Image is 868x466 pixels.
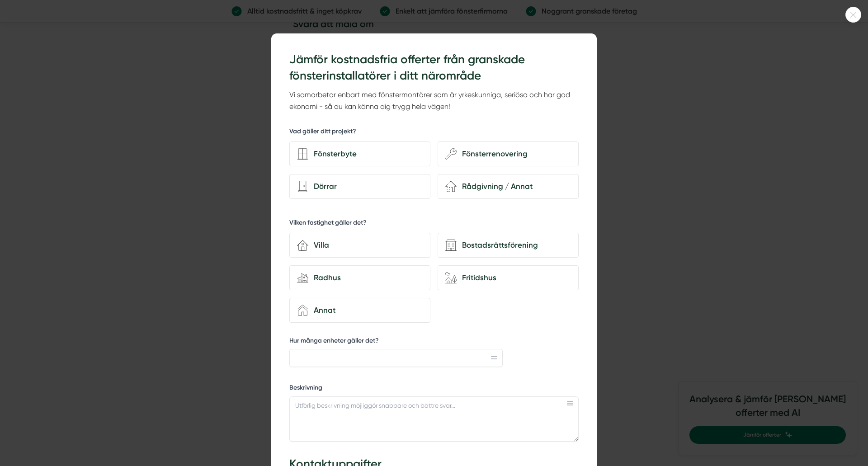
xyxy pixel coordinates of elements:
[289,383,579,395] label: Beskrivning
[289,52,579,85] h3: Jämför kostnadsfria offerter från granskade fönsterinstallatörer i ditt närområde
[289,218,367,230] h5: Vilken fastighet gäller det?
[289,336,503,348] label: Hur många enheter gäller det?
[289,89,579,113] p: Vi samarbetar enbart med fönstermontörer som är yrkeskunniga, seriösa och har god ekonomi - så du...
[289,127,356,138] h5: Vad gäller ditt projekt?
